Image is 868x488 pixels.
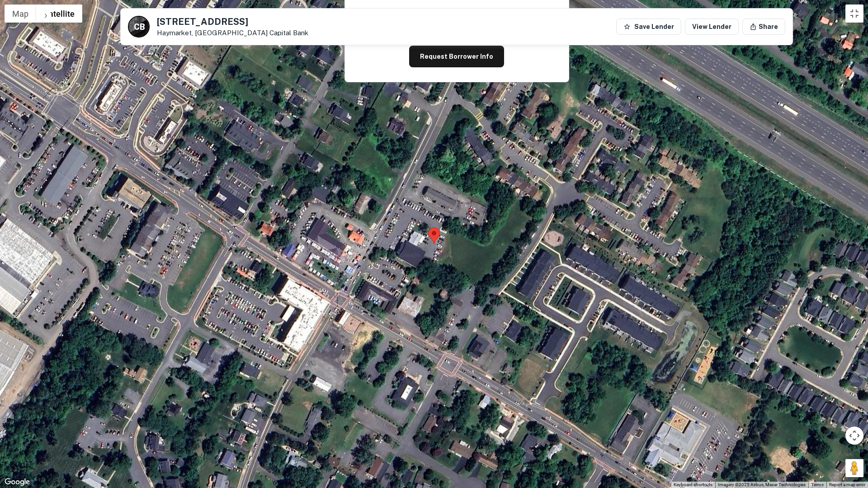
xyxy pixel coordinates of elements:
[685,19,739,35] a: View Lender
[742,19,785,35] button: Share
[157,17,308,26] h5: [STREET_ADDRESS]
[134,21,144,33] p: C B
[269,29,308,37] a: Capital Bank
[409,46,504,67] button: Request Borrower Info
[823,416,868,459] iframe: Chat Widget
[128,16,150,38] a: C B
[157,29,308,37] p: Haymarket, [GEOGRAPHIC_DATA]
[616,19,681,35] button: Save Lender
